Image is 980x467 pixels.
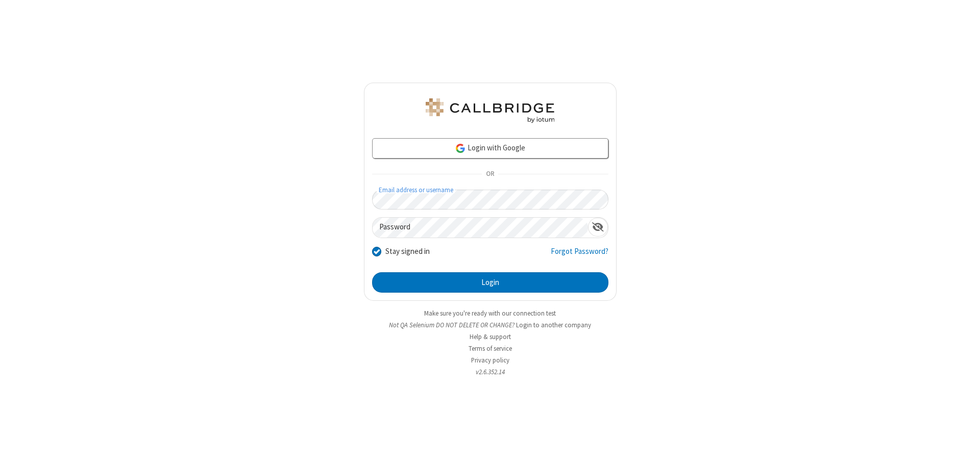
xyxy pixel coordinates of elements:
a: Make sure you're ready with our connection test [424,309,556,318]
img: google-icon.png [455,143,466,154]
a: Login with Google [372,138,608,159]
li: v2.6.352.14 [364,367,617,377]
a: Privacy policy [471,356,509,365]
a: Terms of service [469,344,512,353]
button: Login [372,272,608,293]
a: Forgot Password? [551,246,608,265]
label: Stay signed in [385,246,430,257]
img: QA Selenium DO NOT DELETE OR CHANGE [424,98,556,123]
input: Password [373,218,588,238]
span: OR [482,167,498,181]
a: Help & support [470,332,511,341]
input: Email address or username [372,190,608,210]
li: Not QA Selenium DO NOT DELETE OR CHANGE? [364,320,617,330]
button: Login to another company [516,320,591,330]
div: Show password [588,218,608,237]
